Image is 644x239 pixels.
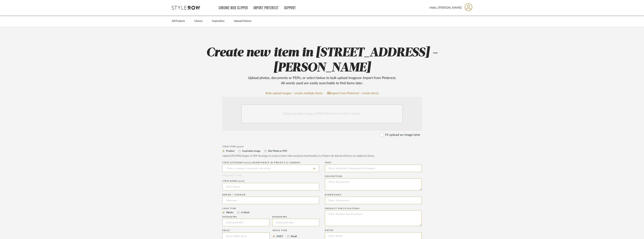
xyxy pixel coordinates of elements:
[243,162,251,164] span: required
[222,183,319,190] input: Enter Name
[222,154,422,158] div: Upload JPG/PNG images or PDF drawings to create an item with maximum functionality in a Project. ...
[222,219,269,226] input: Estimated Min
[385,133,420,137] label: I'll upload an image later
[290,234,297,238] label: Retail
[273,229,297,232] div: Price Type
[253,6,279,10] a: Import Pinterest
[245,75,399,86] div: Upload photos, documents or PDFs, or select below to bulk upload images or Import from Pinterest ...
[327,92,379,95] a: Import from Pinterest - create items
[219,6,248,10] a: Chrome Web Clipper
[222,146,422,148] div: Item Type
[222,174,319,177] div: PRODUCT TYPE
[325,229,422,231] div: Notes
[272,216,319,218] div: Estimated Max
[325,162,422,164] div: Tags
[266,92,323,95] a: Bulk upload images - create multiple items
[276,234,283,238] label: DNET
[325,207,422,210] div: Product Specifications
[242,149,261,153] label: Inspiration Image
[325,165,422,172] input: Enter Keywords, Separated by Commas
[226,210,233,215] label: Weeks
[268,149,287,153] label: Site Photo or PDF
[222,216,269,218] div: Estimated Min
[325,194,422,196] div: Dimensions
[241,210,250,215] label: In Stock
[236,146,243,148] span: required
[234,19,251,24] a: Upload History
[430,5,462,10] span: Hello, [PERSON_NAME]
[237,180,245,182] span: required
[325,175,422,178] div: Description
[202,45,442,86] h2: Create new item in [STREET_ADDRESS] - [PERSON_NAME]
[325,197,422,204] input: Enter Dimensions
[212,19,224,24] a: Inspiration
[284,6,296,10] a: Support
[222,162,319,164] div: ITEM CATEGORY
[222,180,319,182] div: Item name
[222,229,270,232] div: Price
[222,165,319,172] input: Type a category to search and select
[194,19,202,24] a: Library
[226,149,235,153] label: Product
[222,194,319,196] div: Brand / Vendor
[252,162,301,164] span: (Searchable in Project & Library)
[272,219,319,226] input: Estimated Max
[222,210,319,215] mat-radio-group: Select item type
[222,207,319,210] div: Lead Time
[222,197,319,204] input: Unknown
[222,149,422,153] mat-radio-group: Select item type
[172,19,185,24] a: All Projects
